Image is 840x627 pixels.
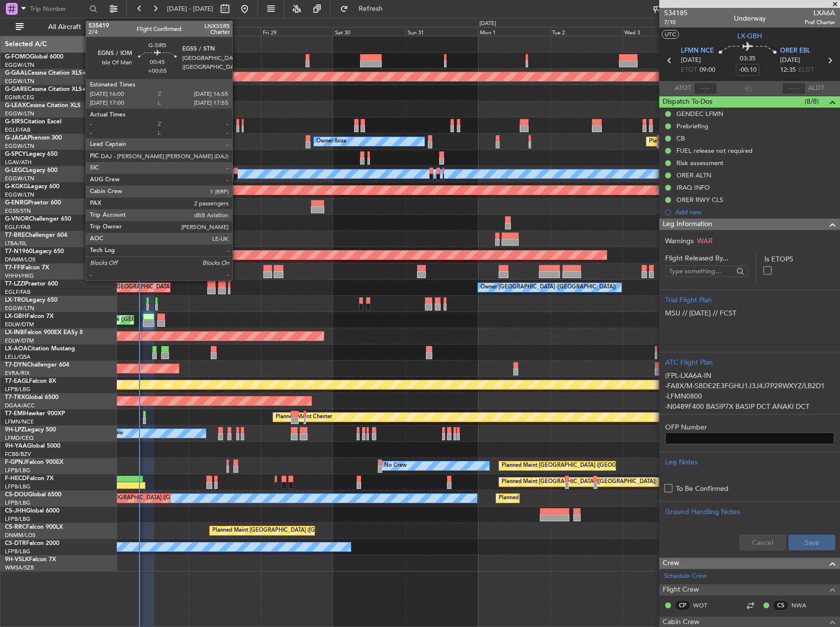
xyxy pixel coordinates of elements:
label: OFP Number [665,422,834,432]
span: Pref Charter [805,18,835,27]
span: ELDT [798,65,814,75]
span: Crew [663,558,679,569]
div: Unplanned Maint [GEOGRAPHIC_DATA] ([GEOGRAPHIC_DATA]) [71,280,232,295]
a: G-GAALCessna Citation XLS+ [5,70,86,76]
span: CS-DOU [5,492,28,498]
div: Planned Maint Nice ([GEOGRAPHIC_DATA]) [71,313,180,327]
div: IRAQ INFO [676,183,710,192]
span: ALDT [808,84,824,93]
div: Sat 30 [333,27,405,36]
span: 9H-YAA [5,443,27,449]
span: T7-BRE [5,232,25,238]
div: Thu 28 [189,27,261,36]
a: LFPB/LBG [5,467,30,474]
a: G-SIRSCitation Excel [5,119,61,125]
div: CS [773,600,789,611]
a: DGAA/ACC [5,402,35,409]
span: T7-DYN [5,362,27,368]
a: EVRA/RIX [5,370,29,377]
span: G-SPCY [5,151,26,157]
a: NWA [791,601,813,610]
div: Planned Maint [GEOGRAPHIC_DATA] ([GEOGRAPHIC_DATA]) [502,458,656,473]
a: EGLF/FAB [5,288,30,296]
a: G-SPCYLegacy 650 [5,151,57,157]
a: EGGW/LTN [5,175,34,182]
a: EGGW/LTN [5,142,34,150]
span: Flight Crew [663,584,699,596]
span: CS-JHH [5,508,26,514]
a: EDLW/DTM [5,337,34,344]
a: VHHH/HKG [5,272,34,280]
a: LFPB/LBG [5,499,30,507]
div: Planned Maint [GEOGRAPHIC_DATA] ([GEOGRAPHIC_DATA]) [499,491,653,506]
span: 12:35 [780,65,796,75]
a: LX-TROLegacy 650 [5,297,57,303]
div: Planned Maint [GEOGRAPHIC_DATA] ([GEOGRAPHIC_DATA]) [502,475,656,489]
a: 9H-LPZLegacy 500 [5,427,56,433]
span: 09:00 [700,65,715,75]
div: FUEL release not required [676,146,753,155]
div: Risk assessment [676,159,724,167]
div: ATC Flight Plan [665,357,834,368]
div: Planned Maint [GEOGRAPHIC_DATA] ([GEOGRAPHIC_DATA]) [68,491,223,506]
a: LX-INBFalcon 900EX EASy II [5,330,83,336]
a: EGLF/FAB [5,224,30,231]
a: FCBB/BZV [5,451,31,458]
a: DNMM/LOS [5,532,35,539]
div: Mon 1 [478,27,550,36]
div: Owner [GEOGRAPHIC_DATA] ([GEOGRAPHIC_DATA]) [480,280,616,295]
a: G-FOMOGlobal 6000 [5,54,63,60]
a: LTBA/ISL [5,240,27,247]
div: [DATE] [119,20,136,28]
span: T7-LZZI [5,281,25,287]
div: Prebriefing [676,122,708,130]
span: T7-N1960 [5,249,32,255]
div: Owner Ibiza [316,134,346,149]
div: Planned Maint Chester [276,410,332,425]
div: Planned Maint [GEOGRAPHIC_DATA] ([GEOGRAPHIC_DATA] Intl) [125,264,289,279]
span: T7-EAGL [5,378,29,384]
a: LELL/QSA [5,353,30,361]
a: LFPB/LBG [5,515,30,523]
span: WAR [697,236,713,246]
span: T7-FFI [5,265,22,271]
span: G-ENRG [5,200,28,206]
p: -N0489F400 BASIP7X BASIP DCT ANAKI DCT LANLI/N0489F390 DCT EDUGI DCT [665,401,834,422]
span: 7/10 [664,18,688,27]
span: LX-TRO [5,297,26,303]
a: G-VNORChallenger 650 [5,216,71,222]
span: LX-INB [5,330,24,336]
input: Trip Number [30,1,86,16]
a: CS-RRCFalcon 900LX [5,524,63,530]
span: F-HECD [5,476,27,482]
div: Add new [675,208,835,216]
span: 9H-VSLK [5,557,29,563]
button: All Aircraft [11,19,107,35]
span: T7-EMI [5,411,24,417]
p: -LFMN0800 [665,391,834,401]
div: No Crew [384,458,407,473]
label: To Be Confirmed [676,484,728,494]
span: (8/8) [805,96,819,107]
a: T7-DYNChallenger 604 [5,362,69,368]
span: G-KGKG [5,184,28,190]
a: G-KGKGLegacy 600 [5,184,59,190]
a: LFPB/LBG [5,548,30,555]
span: T7-TRX [5,395,25,400]
div: Planned Maint [GEOGRAPHIC_DATA] ([GEOGRAPHIC_DATA]) [649,134,804,149]
span: 534185 [664,8,688,18]
p: -FA8X/M-SBDE2E3FGHIJ1J3J4J7P2RWXYZ/LB2D1 [665,381,834,391]
a: T7-EMIHawker 900XP [5,411,65,417]
a: G-GARECessna Citation XLS+ [5,86,86,92]
span: Dispatch To-Dos [663,96,712,108]
label: Is ETOPS [764,254,834,264]
a: F-GPNJFalcon 900EX [5,459,63,465]
a: EGNR/CEG [5,94,34,101]
a: WMSA/SZB [5,564,34,571]
a: EGGW/LTN [5,61,34,69]
a: T7-N1960Legacy 650 [5,249,64,255]
a: LX-GBHFalcon 7X [5,313,54,319]
span: G-LEGC [5,168,26,173]
a: G-LEAXCessna Citation XLS [5,103,81,109]
div: Trial Flight Plan [665,295,834,305]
